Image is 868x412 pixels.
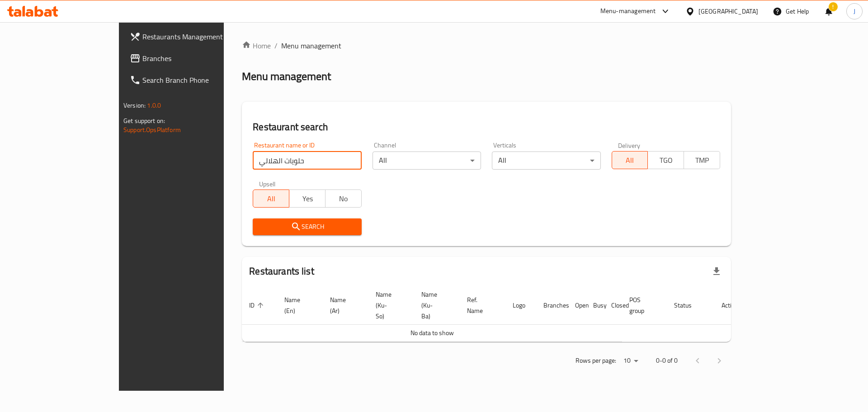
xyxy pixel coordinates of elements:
button: Yes [289,189,325,208]
span: J [854,6,855,16]
nav: breadcrumb [242,40,731,51]
button: All [253,189,289,208]
li: / [274,40,278,51]
span: Name (Ar) [330,294,358,316]
div: All [373,152,481,170]
span: Search [260,221,354,232]
span: ID [249,300,266,311]
div: Export file [706,260,727,282]
span: Ref. Name [467,294,495,316]
span: No [329,192,358,205]
label: Delivery [618,142,641,148]
a: Restaurants Management [123,26,264,47]
span: Name (En) [284,294,312,316]
button: TGO [647,151,684,169]
span: Name (Ku-So) [376,289,403,322]
label: Upsell [259,180,276,187]
div: Rows per page: [620,354,642,368]
th: Branches [536,286,568,325]
a: Support.OpsPlatform [123,124,181,136]
span: 1.0.0 [147,99,161,111]
span: Get support on: [123,115,165,127]
span: POS group [629,294,656,316]
span: Name (Ku-Ba) [421,289,449,322]
div: Menu-management [600,6,656,17]
a: Branches [123,47,264,69]
h2: Menu management [242,69,331,84]
th: Busy [586,286,604,325]
span: All [257,192,286,205]
span: No data to show [410,327,454,339]
span: Version: [123,99,146,111]
button: All [612,151,648,169]
th: Open [568,286,586,325]
p: Rows per page: [576,355,616,366]
span: TMP [688,154,717,167]
button: Search [253,218,361,235]
h2: Restaurant search [253,120,720,134]
span: Search Branch Phone [142,75,257,85]
button: TMP [684,151,720,169]
span: All [616,154,645,167]
span: Restaurants Management [142,31,257,42]
button: No [325,189,362,208]
a: Search Branch Phone [123,69,264,91]
div: All [492,152,600,170]
th: Action [714,286,745,325]
span: Yes [293,192,322,205]
span: Branches [142,53,257,64]
span: Status [674,300,703,311]
input: Search for restaurant name or ID.. [253,152,361,170]
th: Closed [604,286,622,325]
table: enhanced table [242,286,745,342]
h2: Restaurants list [249,265,314,278]
div: [GEOGRAPHIC_DATA] [698,6,758,16]
span: TGO [651,154,680,167]
span: Menu management [281,40,341,51]
p: 0-0 of 0 [656,355,678,366]
th: Logo [505,286,536,325]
